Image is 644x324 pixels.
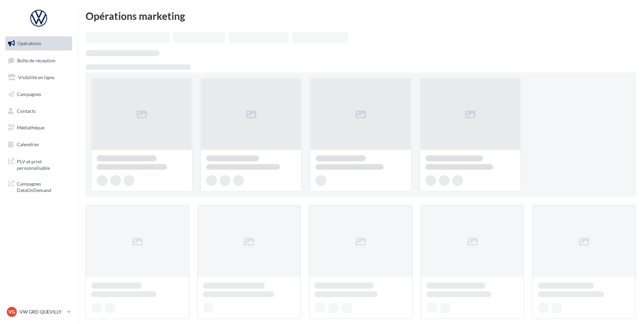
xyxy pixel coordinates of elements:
a: Médiathèque [4,121,73,135]
a: Boîte de réception [4,53,73,68]
span: Boîte de réception [17,57,56,63]
div: Opérations marketing [86,11,636,21]
span: Campagnes [17,91,41,97]
span: Campagnes DataOnDemand [17,179,69,194]
a: Campagnes DataOnDemand [4,176,73,196]
a: Campagnes [4,87,73,101]
a: Calendrier [4,137,73,152]
span: VG [8,309,15,315]
span: Visibilité en ligne [18,74,54,80]
a: PLV et print personnalisable [4,154,73,174]
p: VW GRD QUEVILLY [20,309,64,315]
span: Médiathèque [17,125,44,130]
span: Opérations [18,40,41,46]
a: Opérations [4,36,73,51]
span: Calendrier [17,141,39,147]
a: Contacts [4,104,73,118]
a: Visibilité en ligne [4,70,73,85]
span: Contacts [17,108,36,114]
a: VG VW GRD QUEVILLY [5,305,72,318]
span: PLV et print personnalisable [17,157,69,171]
